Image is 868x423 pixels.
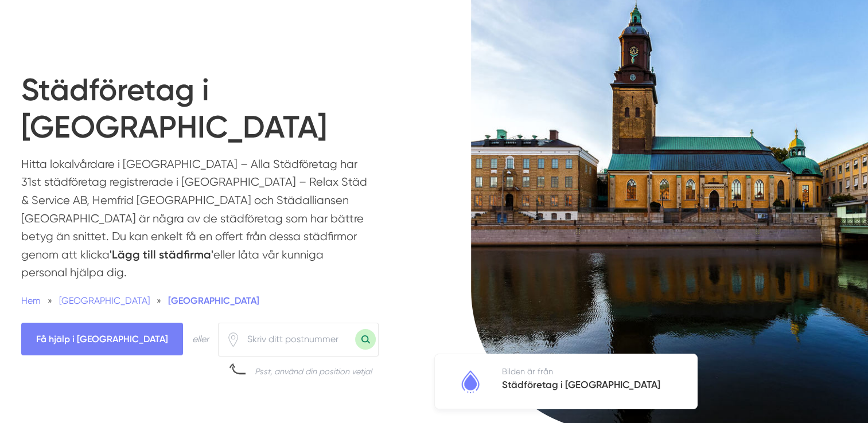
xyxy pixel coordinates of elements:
span: Få hjälp i Göteborg [21,323,183,355]
strong: 'Lägg till städfirma' [110,248,213,261]
nav: Breadcrumb [21,293,368,308]
button: Sök med postnummer [355,329,376,350]
h1: Städföretag i [GEOGRAPHIC_DATA] [21,72,407,155]
h5: Städföretag i [GEOGRAPHIC_DATA] [502,377,660,395]
div: Psst, använd din position vetja! [255,366,372,377]
span: Klicka för att använda din position. [226,332,240,347]
div: eller [192,332,209,346]
svg: Pin / Karta [226,332,240,347]
a: Hem [21,295,41,306]
p: Hitta lokalvårdare i [GEOGRAPHIC_DATA] – Alla Städföretag har 31st städföretag registrerade i [GE... [21,155,368,288]
input: Skriv ditt postnummer [240,326,355,352]
span: » [157,293,161,308]
span: » [48,293,52,308]
img: Städföretag i Göteborg logotyp [456,367,485,396]
a: [GEOGRAPHIC_DATA] [59,295,152,306]
a: [GEOGRAPHIC_DATA] [168,295,259,306]
span: Bilden är från [502,367,553,376]
span: [GEOGRAPHIC_DATA] [59,295,150,306]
